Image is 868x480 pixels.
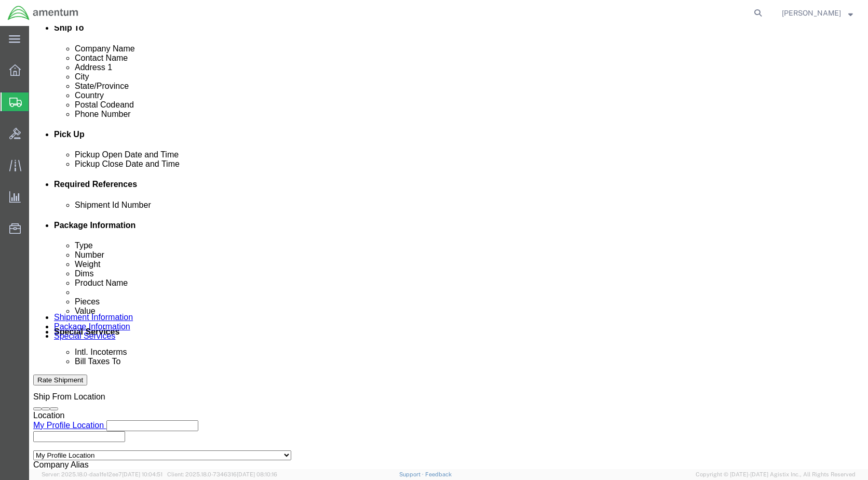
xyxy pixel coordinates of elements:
[122,471,162,477] span: [DATE] 10:04:51
[167,471,277,477] span: Client: 2025.18.0-7346316
[7,5,79,21] img: logo
[781,7,853,19] button: [PERSON_NAME]
[425,471,452,477] a: Feedback
[696,470,856,479] span: Copyright © [DATE]-[DATE] Agistix Inc., All Rights Reserved
[42,471,162,477] span: Server: 2025.18.0-daa1fe12ee7
[29,26,868,469] iframe: FS Legacy Container
[399,471,425,477] a: Support
[237,471,277,477] span: [DATE] 08:10:16
[782,7,841,19] span: David Jurado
